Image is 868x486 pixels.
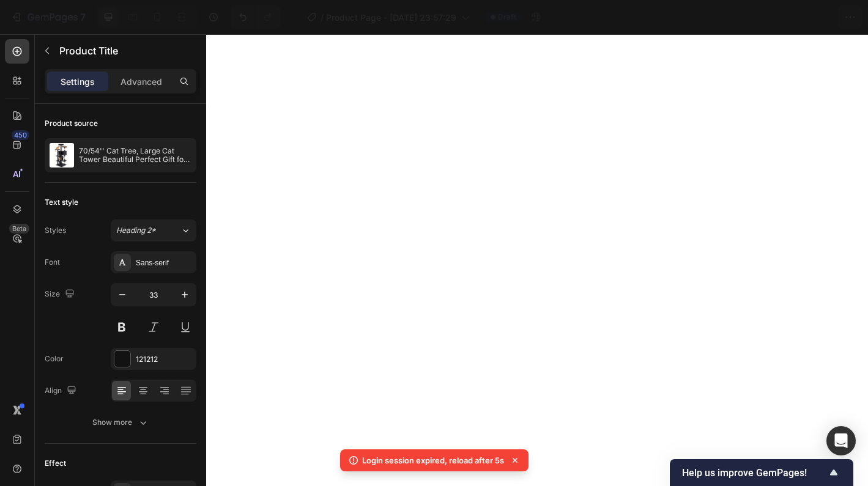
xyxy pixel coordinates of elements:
[79,147,191,164] p: 70/54'' Cat Tree, Large Cat Tower Beautiful Perfect Gift for Cats, Multi-Level Furniture Activity...
[617,5,736,29] button: 0 product assigned
[136,354,193,365] div: 121212
[797,11,828,24] div: Publish
[136,257,193,268] div: Sans-serif
[5,5,91,29] button: 7
[92,416,149,429] div: Show more
[59,43,191,58] p: Product Title
[826,426,856,455] div: Open Intercom Messenger
[80,10,86,24] p: 7
[45,257,60,268] div: Font
[12,130,29,140] div: 450
[45,118,98,129] div: Product source
[121,75,162,88] p: Advanced
[682,465,841,480] button: Show survey - Help us improve GemPages!
[682,467,826,479] span: Help us improve GemPages!
[45,286,77,303] div: Size
[206,34,868,486] iframe: Design area
[45,353,64,364] div: Color
[498,12,516,23] span: Draft
[231,5,280,29] div: Undo/Redo
[321,11,324,24] span: /
[45,411,196,433] button: Show more
[752,12,772,23] span: Save
[50,143,74,168] img: product feature img
[628,11,709,24] span: 0 product assigned
[326,11,456,24] span: Product Page - [DATE] 23:57:29
[116,225,156,236] span: Heading 2*
[362,454,504,466] p: Login session expired, reload after 5s
[45,225,66,236] div: Styles
[111,219,196,241] button: Heading 2*
[45,458,66,469] div: Effect
[741,5,782,29] button: Save
[9,224,29,234] div: Beta
[61,75,95,88] p: Settings
[787,5,838,29] button: Publish
[45,197,78,208] div: Text style
[45,383,79,399] div: Align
